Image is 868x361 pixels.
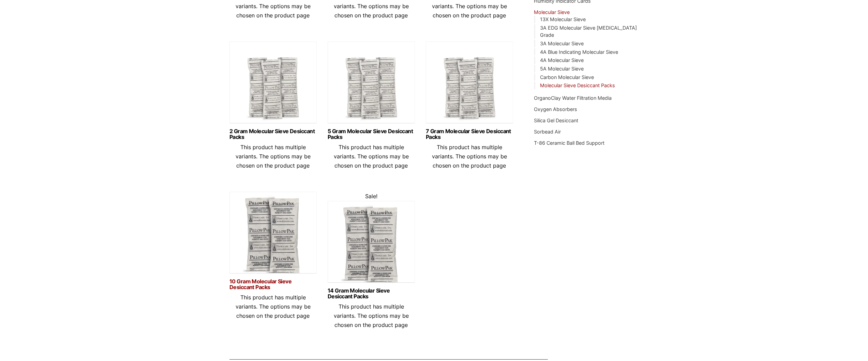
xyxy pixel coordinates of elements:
[334,144,409,169] span: This product has multiple variants. The options may be chosen on the product page
[540,49,618,55] a: 4A Blue Indicating Molecular Sieve
[534,95,612,101] a: OrganoClay Water Filtration Media
[334,303,409,328] span: This product has multiple variants. The options may be chosen on the product page
[534,9,570,15] a: Molecular Sieve
[236,144,311,169] span: This product has multiple variants. The options may be chosen on the product page
[229,279,317,290] a: 10 Gram Molecular Sieve Desiccant Packs
[534,129,561,135] a: Sorbead Air
[328,288,415,299] a: 14 Gram Molecular Sieve Desiccant Packs
[229,128,317,140] a: 2 Gram Molecular Sieve Desiccant Packs
[540,74,594,80] a: Carbon Molecular Sieve
[540,82,615,88] a: Molecular Sieve Desiccant Packs
[534,140,605,146] a: T-86 Ceramic Ball Bed Support
[365,193,377,200] span: Sale!
[540,16,586,22] a: 13X Molecular Sieve
[426,128,513,140] a: 7 Gram Molecular Sieve Desiccant Packs
[534,117,579,123] a: Silica Gel Desiccant
[432,144,507,169] span: This product has multiple variants. The options may be chosen on the product page
[540,57,584,63] a: 4A Molecular Sieve
[328,128,415,140] a: 5 Gram Molecular Sieve Desiccant Packs
[534,106,578,112] a: Oxygen Absorbers
[540,66,584,72] a: 5A Molecular Sieve
[540,41,584,46] a: 3A Molecular Sieve
[236,294,311,319] span: This product has multiple variants. The options may be chosen on the product page
[540,25,637,38] a: 3A EDG Molecular Sieve [MEDICAL_DATA] Grade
